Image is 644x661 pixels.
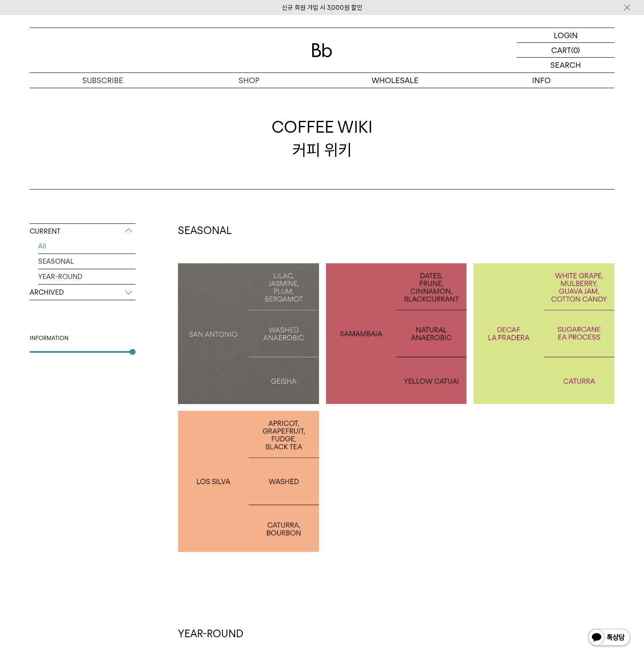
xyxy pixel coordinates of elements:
p: (0) [571,43,580,57]
a: 콜롬비아 라 프라데라 디카페인 COLOMBIA LA PRADERA DECAF [473,263,614,404]
p: ARCHIVED [30,285,136,300]
a: YEAR-ROUND [38,269,136,284]
a: SEASONAL [38,254,136,269]
p: SEARCH [550,58,581,73]
a: CART (0) [517,43,614,58]
p: CURRENT [30,224,136,239]
img: 로고 [312,43,332,57]
a: 브라질 사맘바이아BRAZIL SAMAMBAIA [326,263,467,404]
p: CART [551,43,571,57]
h2: SEASONAL [178,223,614,238]
p: INFO [468,73,614,88]
div: INFORMATION [30,334,136,343]
h2: YEAR-ROUND [178,627,614,641]
p: WHOLESALE [322,73,468,88]
img: 카카오톡 채널 1:1 채팅 버튼 [587,628,631,648]
a: All [38,239,136,254]
a: 산 안토니오: 게이샤SAN ANTONIO: GEISHA [178,263,319,404]
a: SUBSCRIBE [30,73,176,88]
p: LOGIN [554,28,578,42]
a: LOGIN [517,28,614,43]
a: 페루 로스 실바PERU LOS SILVA [178,411,319,552]
div: 커피 위키 [272,116,372,161]
a: SHOP [176,73,322,88]
a: 신규 회원 가입 시 3,000원 할인 [282,4,362,11]
span: COFFEE WIKI [272,116,372,138]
